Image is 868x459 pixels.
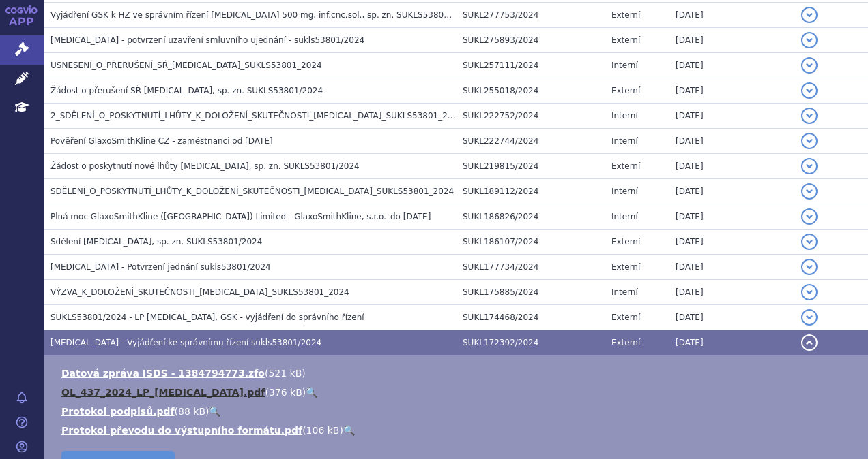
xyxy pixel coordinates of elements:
td: SUKL275893/2024 [456,28,605,53]
a: Datová zpráva ISDS - 1384794773.zfo [61,368,265,379]
td: [DATE] [669,154,794,179]
button: detail [801,133,818,149]
span: USNESENÍ_O_PŘERUŠENÍ_SŘ_JEMPERLI_SUKLS53801_2024 [50,61,322,70]
span: JEMPERLI - potvrzení uzavření smluvního ujednání - sukls53801/2024 [50,35,364,45]
button: detail [801,259,818,275]
td: [DATE] [669,78,794,104]
li: ( ) [61,424,854,437]
span: Pověření GlaxoSmithKline CZ - zaměstnanci od 13.6.2024 [50,136,273,146]
span: SUKLS53801/2024 - LP Jemperli, GSK - vyjádření do správního řízení [50,313,364,322]
a: 🔍 [343,425,355,436]
span: Interní [611,136,638,146]
a: OL_437_2024_LP_[MEDICAL_DATA].pdf [61,387,265,398]
td: SUKL175885/2024 [456,280,605,305]
span: Plná moc GlaxoSmithKline (Ireland) Limited - GlaxoSmithKline, s.r.o._do 17.5.2026 [50,212,431,221]
span: Externí [611,35,640,45]
td: [DATE] [669,53,794,78]
button: detail [801,158,818,174]
button: detail [801,183,818,200]
span: SDĚLENÍ_O_POSKYTNUTÍ_LHŮTY_K_DOLOŽENÍ_SKUTEČNOSTI_JEMPERLI_SUKLS53801_2024 [50,187,454,196]
span: Externí [611,10,640,20]
td: [DATE] [669,28,794,53]
td: SUKL222744/2024 [456,129,605,154]
a: Protokol podpisů.pdf [61,406,175,417]
td: SUKL277753/2024 [456,3,605,28]
li: ( ) [61,385,854,399]
td: SUKL186107/2024 [456,229,605,255]
span: Sdělení JEMPERLI, sp. zn. SUKLS53801/2024 [50,237,262,247]
span: Interní [611,287,638,297]
span: Externí [611,86,640,95]
span: 106 kB [306,425,340,436]
span: Interní [611,111,638,121]
span: Externí [611,237,640,247]
button: detail [801,82,818,99]
td: SUKL177734/2024 [456,255,605,280]
td: [DATE] [669,104,794,129]
span: Interní [611,212,638,221]
a: 🔍 [306,387,317,398]
td: SUKL172392/2024 [456,330,605,355]
button: detail [801,234,818,250]
span: Žádost o poskytnutí nové lhůty Jemperli, sp. zn. SUKLS53801/2024 [50,161,360,171]
td: [DATE] [669,305,794,330]
li: ( ) [61,405,854,418]
span: 376 kB [269,387,302,398]
td: [DATE] [669,229,794,255]
a: Protokol převodu do výstupního formátu.pdf [61,425,302,436]
td: SUKL186826/2024 [456,204,605,229]
span: 2_SDĚLENÍ_O_POSKYTNUTÍ_LHŮTY_K_DOLOŽENÍ_SKUTEČNOSTI_JEMPERLI_SUKLS53801_2024 [50,111,463,121]
span: Jemperli - Potvrzení jednání sukls53801/2024 [50,262,271,272]
td: SUKL219815/2024 [456,154,605,179]
button: detail [801,309,818,326]
td: SUKL222752/2024 [456,104,605,129]
a: 🔍 [209,406,220,417]
button: detail [801,108,818,124]
td: [DATE] [669,330,794,355]
span: Externí [611,262,640,272]
td: SUKL189112/2024 [456,179,605,204]
li: ( ) [61,366,854,380]
td: SUKL174468/2024 [456,305,605,330]
button: detail [801,57,818,74]
button: detail [801,32,818,48]
button: detail [801,284,818,300]
span: Interní [611,61,638,70]
span: 521 kB [268,368,302,379]
span: Žádost o přerušení SŘ Jemperli, sp. zn. SUKLS53801/2024 [50,86,323,95]
td: [DATE] [669,255,794,280]
td: [DATE] [669,3,794,28]
button: detail [801,334,818,351]
td: SUKL255018/2024 [456,78,605,104]
td: [DATE] [669,129,794,154]
span: 88 kB [178,406,205,417]
span: VÝZVA_K_DOLOŽENÍ_SKUTEČNOSTI_JEMPERLI_SUKLS53801_2024 [50,287,349,297]
span: Externí [611,313,640,322]
td: [DATE] [669,179,794,204]
span: Vyjádření GSK k HZ ve správním řízení Jemperli 500 mg, inf.cnc.sol., sp. zn. SUKLS53801/2024 - VE... [50,10,547,20]
span: Interní [611,187,638,196]
td: [DATE] [669,280,794,305]
span: Externí [611,161,640,171]
td: [DATE] [669,204,794,229]
button: detail [801,208,818,225]
td: SUKL257111/2024 [456,53,605,78]
button: detail [801,7,818,23]
span: JEMPERLI - Vyjádření ke správnímu řízení sukls53801/2024 [50,338,321,347]
span: Externí [611,338,640,347]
